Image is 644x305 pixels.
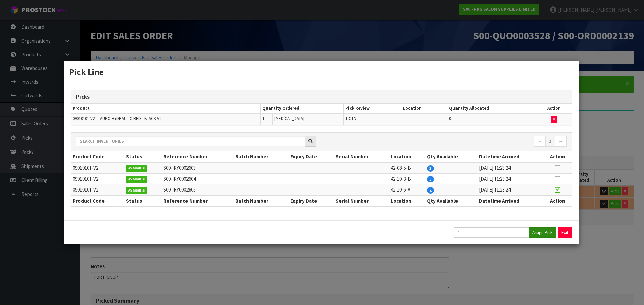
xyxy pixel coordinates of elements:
td: S00-IRY0002603 [162,162,234,173]
th: Pick Review [344,104,401,113]
input: Quantity Picked [454,227,529,238]
th: Reference Number [162,151,234,162]
span: 3 [427,165,434,172]
th: Qty Available [425,151,477,162]
td: 09010101-V2 [71,173,124,184]
th: Product [71,104,260,113]
th: Datetime Arrived [477,196,543,206]
th: Location [389,151,425,162]
th: Quantity Allocated [447,104,537,113]
th: Product Code [71,196,124,206]
span: Available [126,187,147,194]
td: [DATE] 11:23:24 [477,184,543,196]
a: ← [534,136,546,147]
span: 1 [262,116,264,121]
th: Location [389,196,425,206]
th: Action [543,151,572,162]
td: 42-08-5-B [389,162,425,173]
td: S00-IRY0002604 [162,173,234,184]
h3: Picks [76,94,567,100]
th: Expiry Date [289,151,334,162]
td: 09010101-V2 [71,184,124,196]
span: [MEDICAL_DATA] [274,116,304,121]
span: 2 [427,187,434,194]
th: Serial Number [334,196,389,206]
h3: Pick Line [69,66,574,78]
th: Product Code [71,151,124,162]
span: 1 CTN [345,116,356,121]
th: Quantity Ordered [260,104,344,113]
button: Assign Pick [529,227,556,238]
th: Status [124,151,161,162]
button: Exit [558,227,572,238]
td: S00-IRY0002605 [162,184,234,196]
th: Expiry Date [289,196,334,206]
span: 09010101-V2 - TAUPO HYDRAULIC BED - BLACK V2 [73,116,161,121]
span: Available [126,176,147,183]
th: Batch Number [234,196,289,206]
th: Location [401,104,447,113]
th: Status [124,196,161,206]
span: 5 [427,176,434,182]
th: Action [543,196,572,206]
span: 0 [449,116,451,121]
span: Available [126,165,147,172]
td: 42-10-3-B [389,173,425,184]
th: Datetime Arrived [477,151,543,162]
th: Batch Number [234,151,289,162]
th: Reference Number [162,196,234,206]
a: 1 [545,136,555,147]
th: Qty Available [425,196,477,206]
th: Serial Number [334,151,389,162]
a: → [555,136,567,147]
th: Action [537,104,572,113]
td: 09010101-V2 [71,162,124,173]
td: 42-10-5-A [389,184,425,196]
td: [DATE] 11:23:24 [477,173,543,184]
td: [DATE] 11:23:24 [477,162,543,173]
nav: Page navigation [326,136,567,148]
input: Search inventories [76,136,305,146]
